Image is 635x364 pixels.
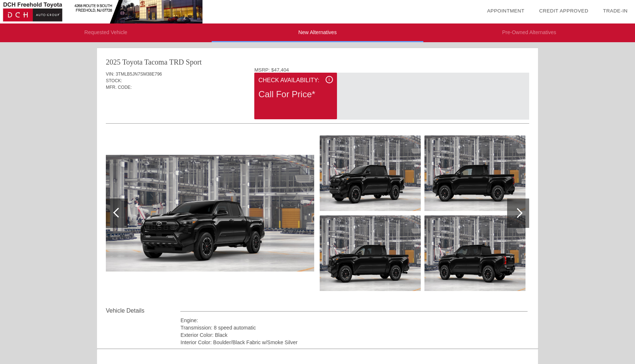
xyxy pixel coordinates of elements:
[106,85,132,90] span: MFR. CODE:
[106,78,122,83] span: STOCK:
[180,324,528,331] div: Transmission: 8 speed automatic
[320,135,421,211] img: b8cd55477d5303e2334ff5d74bfc466a.png
[487,8,524,14] a: Appointment
[254,67,529,73] div: MSRP: $47,404
[539,8,588,14] a: Credit Approved
[326,76,333,83] div: i
[106,72,114,77] span: VIN:
[180,331,528,339] div: Exterior Color: Black
[258,76,333,85] div: Check Availability:
[423,23,635,42] li: Pre-Owned Alternatives
[424,135,525,211] img: 8af15d67f09c33ca0f209187aa090297.png
[106,155,314,272] img: cc4303ab90f622f69712f0bca60aa571.png
[106,102,529,113] div: Quoted on [DATE] 7:30:14 PM
[320,215,421,291] img: d26baf09a3e796299dd2f2cb7c3b7813.png
[180,339,528,346] div: Interior Color: Boulder/Black Fabric w/Smoke Silver
[169,57,202,67] div: TRD Sport
[106,306,180,315] div: Vehicle Details
[258,85,333,104] div: Call For Price*
[424,215,525,291] img: 181ea900a677429fcaa91e54501aff5c.png
[603,8,628,14] a: Trade-In
[116,72,162,77] span: 3TMLB5JN7SM38E796
[180,317,528,324] div: Engine:
[212,23,423,42] li: New Alternatives
[106,57,168,67] div: 2025 Toyota Tacoma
